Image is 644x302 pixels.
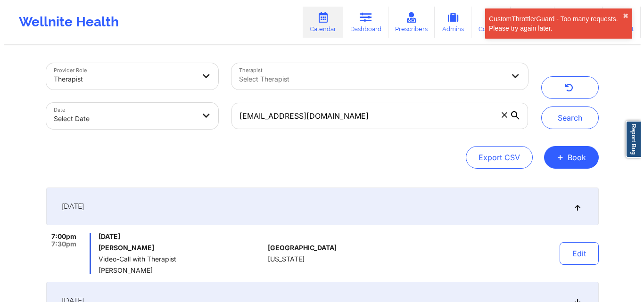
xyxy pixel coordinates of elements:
[468,7,507,38] a: Coaches
[537,106,595,129] button: Search
[95,244,260,252] h6: [PERSON_NAME]
[385,7,431,38] a: Prescribers
[462,146,529,169] button: Export CSV
[48,233,73,240] span: 7:00pm
[264,255,301,263] span: [US_STATE]
[228,103,524,129] input: Search by patient email
[48,240,73,248] span: 7:30pm
[485,14,619,33] div: CustomThrottlerGuard - Too many requests. Please try again later.
[58,202,80,211] span: [DATE]
[431,7,468,38] a: Admins
[95,233,260,240] span: [DATE]
[299,7,339,38] a: Calendar
[540,146,595,169] button: +Book
[556,242,595,265] button: Edit
[619,12,625,20] button: close
[95,267,260,274] span: [PERSON_NAME]
[50,69,191,90] div: Therapist
[622,121,637,158] a: Report Bug
[95,255,260,263] span: Video-Call with Therapist
[264,244,333,252] span: [GEOGRAPHIC_DATA]
[50,108,191,129] div: Select Date
[339,7,385,38] a: Dashboard
[553,155,560,160] span: +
